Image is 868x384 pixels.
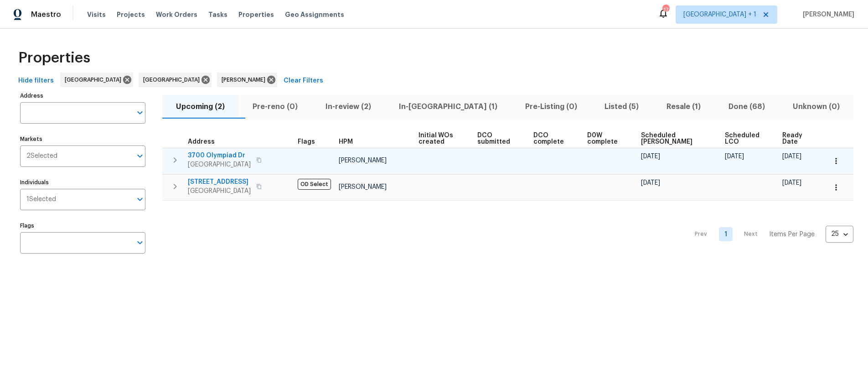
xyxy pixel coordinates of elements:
span: Pre-Listing (0) [517,100,585,113]
span: Clear Filters [284,75,323,87]
span: Geo Assignments [285,10,344,19]
span: OD Select [298,179,331,190]
span: 2 Selected [26,152,57,160]
span: Pre-reno (0) [244,100,306,113]
span: Scheduled LCO [725,132,767,145]
button: Open [134,236,146,249]
span: [DATE] [782,153,801,160]
span: Upcoming (2) [168,100,233,113]
span: Address [188,139,215,145]
span: [GEOGRAPHIC_DATA] [65,75,125,84]
span: In-review (2) [317,100,380,113]
button: Hide filters [15,73,57,89]
span: Work Orders [156,10,197,19]
button: Open [134,106,146,119]
span: Tasks [208,11,227,18]
a: Goto page 1 [719,227,733,241]
nav: Pagination Navigation [686,206,853,263]
div: [PERSON_NAME] [217,73,277,87]
div: 17 [662,5,669,15]
span: HPM [339,139,353,145]
div: 25 [826,222,853,246]
span: [PERSON_NAME] [339,157,387,164]
span: 1 Selected [26,196,56,203]
label: Markets [20,136,145,142]
span: [GEOGRAPHIC_DATA] + 1 [683,10,756,19]
div: [GEOGRAPHIC_DATA] [139,73,212,87]
span: Ready Date [782,132,811,145]
span: Resale (1) [658,100,709,113]
button: Open [134,150,146,162]
span: [GEOGRAPHIC_DATA] [188,160,251,169]
span: Scheduled [PERSON_NAME] [641,132,710,145]
span: Flags [298,139,315,145]
span: Initial WOs created [418,132,462,145]
span: [DATE] [725,153,744,160]
span: DCO complete [533,132,572,145]
span: [GEOGRAPHIC_DATA] [143,75,203,84]
span: Unknown (0) [784,100,848,113]
span: [STREET_ADDRESS] [188,177,251,187]
span: Properties [18,53,90,62]
span: Visits [87,10,106,19]
span: [DATE] [782,180,801,186]
span: DCO submitted [477,132,518,145]
span: Projects [117,10,145,19]
span: D0W complete [587,132,625,145]
span: [PERSON_NAME] [222,75,269,84]
label: Individuals [20,180,145,185]
button: Open [134,193,146,206]
span: Done (68) [720,100,773,113]
span: In-[GEOGRAPHIC_DATA] (1) [390,100,506,113]
span: [PERSON_NAME] [799,10,854,19]
button: Clear Filters [280,73,327,89]
span: [DATE] [641,180,660,186]
label: Address [20,93,145,99]
div: [GEOGRAPHIC_DATA] [60,73,133,87]
span: Listed (5) [596,100,647,113]
span: [DATE] [641,153,660,160]
span: Hide filters [18,75,54,87]
span: 3700 Olympiad Dr [188,151,251,160]
span: Properties [238,10,274,19]
span: [GEOGRAPHIC_DATA] [188,187,251,196]
span: Maestro [31,10,61,19]
span: [PERSON_NAME] [339,184,387,190]
p: Items Per Page [769,230,815,239]
label: Flags [20,223,145,228]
